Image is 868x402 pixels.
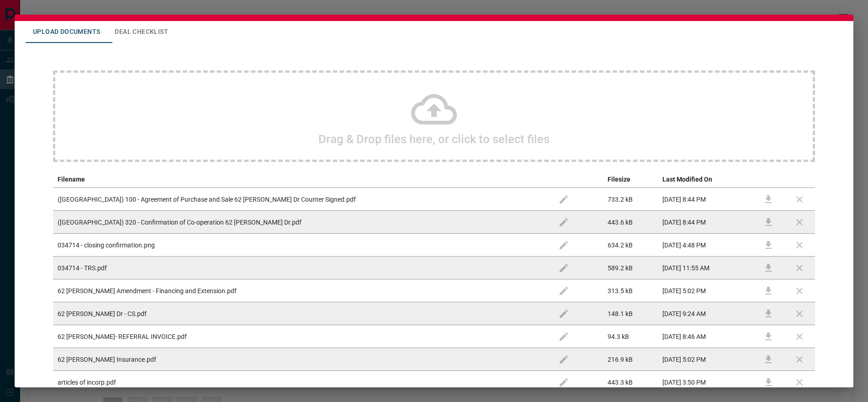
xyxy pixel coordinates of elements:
[603,348,658,371] td: 216.9 kB
[53,279,548,302] td: 62 [PERSON_NAME] Amendment - Financing and Extension.pdf
[658,211,753,234] td: [DATE] 8:44 PM
[658,234,753,257] td: [DATE] 4:48 PM
[603,188,658,211] td: 733.2 kB
[53,371,548,394] td: articles of incorp.pdf
[658,325,753,348] td: [DATE] 8:46 AM
[658,188,753,211] td: [DATE] 8:44 PM
[26,21,107,43] button: Upload Documents
[603,171,658,188] th: Filesize
[658,348,753,371] td: [DATE] 5:02 PM
[658,257,753,279] td: [DATE] 11:55 AM
[753,171,784,188] th: download action column
[603,371,658,394] td: 443.3 kB
[548,171,603,188] th: edit column
[658,371,753,394] td: [DATE] 3:50 PM
[658,279,753,302] td: [DATE] 5:02 PM
[53,257,548,279] td: 034714 - TRS.pdf
[53,70,815,162] div: Drag & Drop files here, or click to select files
[784,171,815,188] th: delete file action column
[53,188,548,211] td: ([GEOGRAPHIC_DATA]) 100 - Agreement of Purchase and Sale 62 [PERSON_NAME] Dr Counter Signed.pdf
[318,132,550,146] h2: Drag & Drop files here, or click to select files
[603,211,658,234] td: 443.6 kB
[53,234,548,257] td: 034714 - closing confirmation.png
[53,211,548,234] td: ([GEOGRAPHIC_DATA]) 320 - Confirmation of Co-operation 62 [PERSON_NAME] Dr.pdf
[658,302,753,325] td: [DATE] 9:24 AM
[658,171,753,188] th: Last Modified On
[603,234,658,257] td: 634.2 kB
[603,325,658,348] td: 94.3 kB
[603,279,658,302] td: 313.5 kB
[53,348,548,371] td: 62 [PERSON_NAME] Insurance.pdf
[53,302,548,325] td: 62 [PERSON_NAME] Dr - CS.pdf
[53,171,548,188] th: Filename
[107,21,175,43] button: Deal Checklist
[603,257,658,279] td: 589.2 kB
[53,325,548,348] td: 62 [PERSON_NAME]- REFERRAL INVOICE.pdf
[603,302,658,325] td: 148.1 kB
